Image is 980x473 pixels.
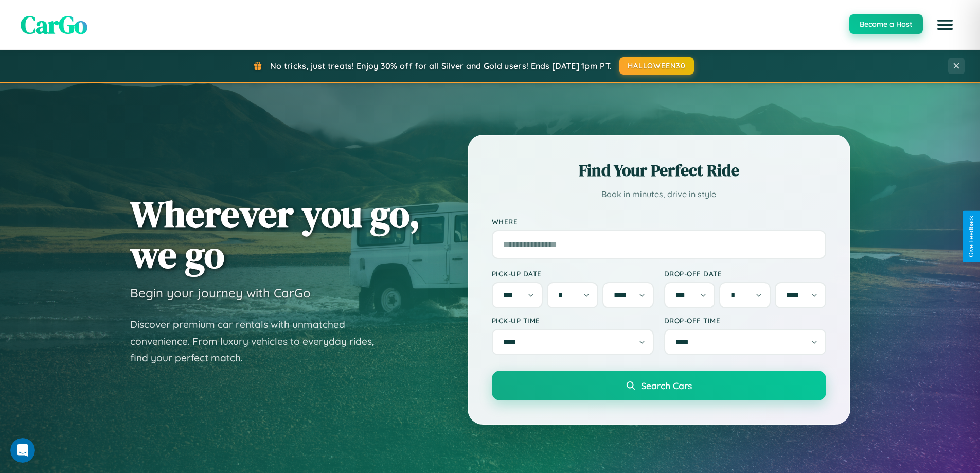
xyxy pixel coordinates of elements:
[492,371,826,400] button: Search Cars
[849,14,923,34] button: Become a Host
[619,57,694,75] button: HALLOWEEN30
[21,8,87,42] span: CarGo
[664,269,826,278] label: Drop-off Date
[10,438,35,463] iframe: Intercom live chat
[492,316,654,325] label: Pick-up Time
[968,216,975,257] div: Give Feedback
[130,285,311,301] h3: Begin your journey with CarGo
[641,380,692,391] span: Search Cars
[130,316,387,366] p: Discover premium car rentals with unmatched convenience. From luxury vehicles to everyday rides, ...
[492,187,826,202] p: Book in minutes, drive in style
[492,217,826,226] label: Where
[492,269,654,278] label: Pick-up Date
[130,194,420,275] h1: Wherever you go, we go
[270,61,612,71] span: No tricks, just treats! Enjoy 30% off for all Silver and Gold users! Ends [DATE] 1pm PT.
[664,316,826,325] label: Drop-off Time
[931,10,959,39] button: Open menu
[492,159,826,182] h2: Find Your Perfect Ride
